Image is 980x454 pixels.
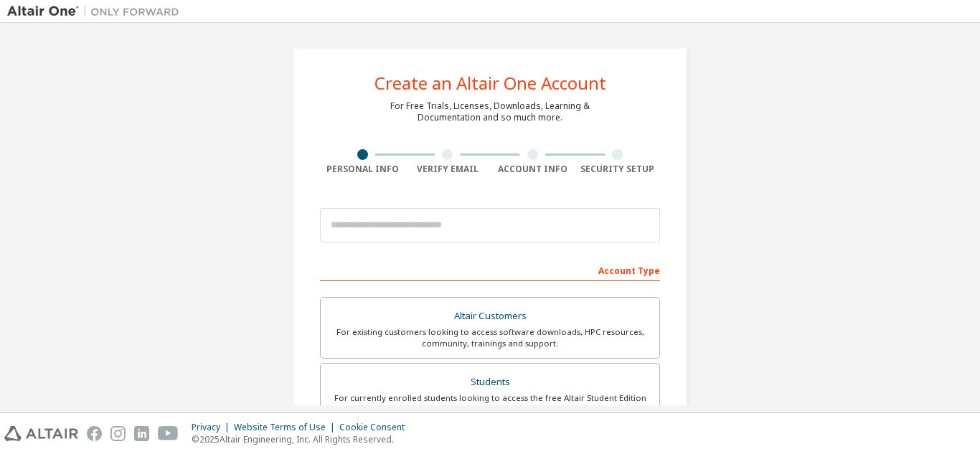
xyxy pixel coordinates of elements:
[329,372,651,392] div: Students
[192,433,413,445] p: © 2025 Altair Engineering, Inc. All Rights Reserved.
[575,164,661,175] div: Security Setup
[192,422,234,433] div: Privacy
[320,258,660,281] div: Account Type
[7,4,187,19] img: Altair One
[158,426,179,441] img: youtube.svg
[134,426,149,441] img: linkedin.svg
[329,392,651,415] div: For currently enrolled students looking to access the free Altair Student Edition bundle and all ...
[329,326,651,349] div: For existing customers looking to access software downloads, HPC resources, community, trainings ...
[390,100,590,123] div: For Free Trials, Licenses, Downloads, Learning & Documentation and so much more.
[234,422,339,433] div: Website Terms of Use
[320,164,405,175] div: Personal Info
[374,75,606,92] div: Create an Altair One Account
[87,426,102,441] img: facebook.svg
[490,164,575,175] div: Account Info
[339,422,413,433] div: Cookie Consent
[329,306,651,326] div: Altair Customers
[4,426,78,441] img: altair_logo.svg
[405,164,491,175] div: Verify Email
[110,426,126,441] img: instagram.svg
